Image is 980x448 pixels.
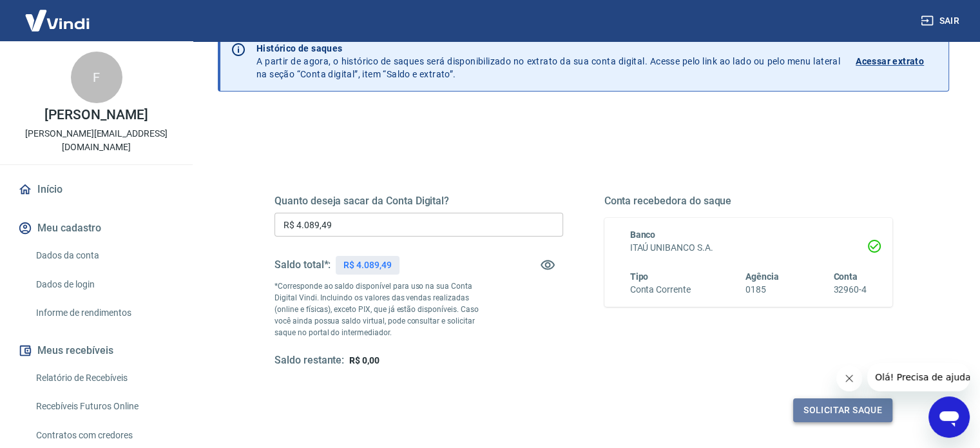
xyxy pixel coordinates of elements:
h6: ITAÚ UNIBANCO S.A. [630,241,867,255]
a: Informe de rendimentos [31,300,177,326]
span: Tipo [630,271,649,282]
a: Início [15,175,177,204]
h6: 0185 [745,283,779,297]
button: Sair [918,9,965,33]
h5: Saldo restante: [274,354,344,367]
iframe: Fechar mensagem [836,365,862,391]
p: A partir de agora, o histórico de saques será disponibilizado no extrato da sua conta digital. Ac... [256,42,840,81]
p: [PERSON_NAME] [44,108,148,122]
iframe: Botão para abrir a janela de mensagens [928,396,970,438]
div: F [71,52,122,103]
iframe: Mensagem da empresa [867,363,970,391]
a: Dados da conta [31,242,177,269]
p: Histórico de saques [256,42,840,55]
p: Acessar extrato [856,55,924,68]
button: Meus recebíveis [15,336,177,365]
p: *Corresponde ao saldo disponível para uso na sua Conta Digital Vindi. Incluindo os valores das ve... [274,280,491,338]
a: Recebíveis Futuros Online [31,393,177,420]
h6: 32960-4 [833,283,867,297]
a: Dados de login [31,271,177,298]
span: Banco [630,229,656,240]
span: Conta [833,271,858,282]
p: R$ 4.089,49 [343,258,391,272]
h5: Saldo total*: [274,258,331,271]
h5: Conta recebedora do saque [604,195,893,208]
img: Vindi [15,1,99,40]
span: R$ 0,00 [349,355,380,365]
h6: Conta Corrente [630,283,691,297]
a: Acessar extrato [856,42,938,81]
p: [PERSON_NAME][EMAIL_ADDRESS][DOMAIN_NAME] [10,127,182,154]
h5: Quanto deseja sacar da Conta Digital? [274,195,563,208]
a: Relatório de Recebíveis [31,365,177,391]
span: Olá! Precisa de ajuda? [8,9,108,19]
span: Agência [745,271,779,282]
button: Solicitar saque [793,398,892,422]
button: Meu cadastro [15,214,177,242]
